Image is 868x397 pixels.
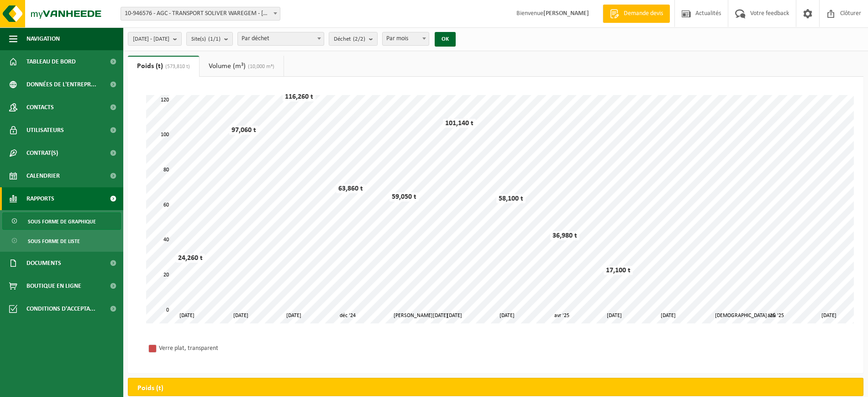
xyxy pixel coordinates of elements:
[186,32,233,46] button: Site(s)(1/1)
[603,5,670,23] a: Demande devis
[163,64,190,69] span: (573,810 t)
[237,32,324,46] span: Par déchet
[238,32,324,45] span: Par déchet
[383,32,429,45] span: Par mois
[334,32,365,46] span: Déchet
[336,184,365,193] div: 63,860 t
[382,32,429,46] span: Par mois
[26,275,81,297] span: Boutique en ligne
[353,36,365,42] count: (2/2)
[128,56,199,77] a: Poids (t)
[208,36,221,42] count: (1/1)
[26,73,96,96] span: Données de l'entrepr...
[329,32,378,46] button: Déchet(2/2)
[28,213,96,230] span: Sous forme de graphique
[550,231,579,240] div: 36,980 t
[621,9,665,18] span: Demande devis
[159,343,278,354] div: Verre plat, transparent
[246,64,274,69] span: (10,000 m³)
[26,142,58,164] span: Contrat(s)
[26,187,54,210] span: Rapports
[26,297,95,320] span: Conditions d'accepta...
[191,32,221,46] span: Site(s)
[200,56,284,77] a: Volume (m³)
[496,194,526,203] div: 58,100 t
[283,92,316,101] div: 116,260 t
[26,50,76,73] span: Tableau de bord
[2,212,121,230] a: Sous forme de graphique
[26,27,60,50] span: Navigation
[26,119,64,142] span: Utilisateurs
[443,119,476,128] div: 101,140 t
[121,7,280,21] span: 10-946576 - AGC - TRANSPORT SOLIVER WAREGEM - WAREGEM
[389,192,419,201] div: 59,050 t
[435,32,456,47] button: OK
[121,7,280,20] span: 10-946576 - AGC - TRANSPORT SOLIVER WAREGEM - WAREGEM
[26,96,54,119] span: Contacts
[128,32,182,46] button: [DATE] - [DATE]
[176,254,205,263] div: 24,260 t
[28,233,80,250] span: Sous forme de liste
[26,252,61,275] span: Documents
[133,32,169,46] span: [DATE] - [DATE]
[543,10,589,17] strong: [PERSON_NAME]
[229,126,258,135] div: 97,060 t
[2,232,121,249] a: Sous forme de liste
[26,164,60,187] span: Calendrier
[604,266,633,275] div: 17,100 t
